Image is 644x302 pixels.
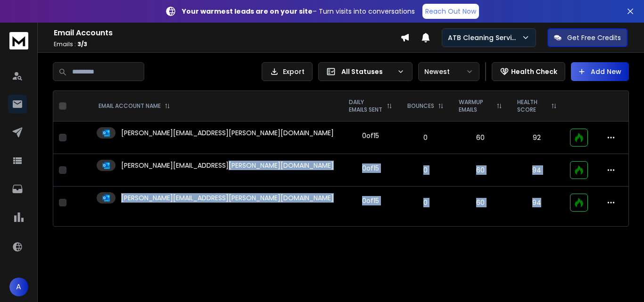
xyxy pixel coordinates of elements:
[405,165,446,175] p: 0
[451,187,510,219] td: 60
[448,33,521,42] p: ATB Cleaning Services
[9,278,28,296] button: A
[9,32,28,49] img: logo
[510,187,564,219] td: 94
[451,122,510,154] td: 60
[362,196,379,205] div: 0 of 15
[510,122,564,154] td: 92
[121,193,334,203] p: [PERSON_NAME][EMAIL_ADDRESS][PERSON_NAME][DOMAIN_NAME]
[182,7,415,16] p: – Turn visits into conversations
[547,28,627,47] button: Get Free Credits
[349,98,383,114] p: DAILY EMAILS SENT
[99,102,170,110] div: EMAIL ACCOUNT NAME
[492,62,565,81] button: Health Check
[77,40,87,48] span: 3 / 3
[511,67,557,76] p: Health Check
[571,62,629,81] button: Add New
[121,161,334,170] p: [PERSON_NAME][EMAIL_ADDRESS][PERSON_NAME][DOMAIN_NAME]
[517,98,547,114] p: HEALTH SCORE
[425,7,476,16] p: Reach Out Now
[362,131,379,140] div: 0 of 15
[54,41,400,48] p: Emails :
[182,7,313,16] strong: Your warmest leads are on your site
[451,154,510,187] td: 60
[418,62,479,81] button: Newest
[407,102,434,110] p: BOUNCES
[567,33,621,42] p: Get Free Credits
[459,98,493,114] p: WARMUP EMAILS
[262,62,313,81] button: Export
[405,198,446,207] p: 0
[362,163,379,173] div: 0 of 15
[405,133,446,142] p: 0
[121,128,334,138] p: [PERSON_NAME][EMAIL_ADDRESS][PERSON_NAME][DOMAIN_NAME]
[341,67,393,76] p: All Statuses
[510,154,564,187] td: 94
[54,27,400,39] h1: Email Accounts
[422,4,479,19] a: Reach Out Now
